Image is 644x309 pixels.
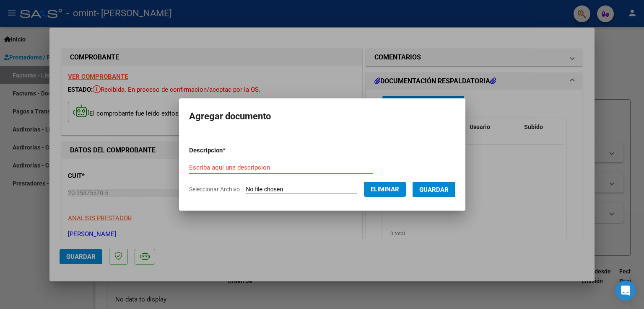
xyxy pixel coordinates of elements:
button: Eliminar [364,182,406,197]
div: Open Intercom Messenger [615,281,636,301]
p: Descripcion [189,146,269,155]
button: Guardar [413,182,455,197]
span: Guardar [419,186,449,193]
h2: Agregar documento [189,108,455,124]
span: Eliminar [371,185,399,193]
span: Seleccionar Archivo [189,186,240,193]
